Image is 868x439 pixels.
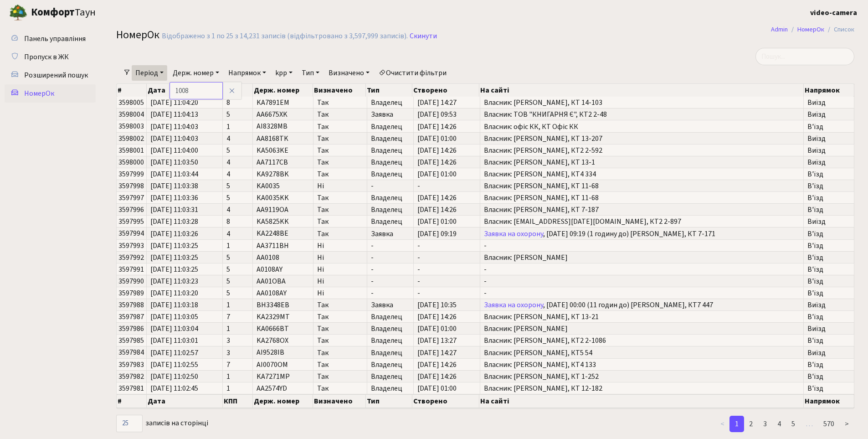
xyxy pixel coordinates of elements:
[807,230,850,238] span: В'їзд
[729,416,744,432] a: 1
[116,415,208,432] label: записів на сторінці
[150,289,218,297] span: [DATE] 11:03:20
[118,229,144,239] span: 3597994
[484,135,800,142] span: Власник: [PERSON_NAME], КТ 13-207
[484,266,800,273] span: -
[150,325,218,332] span: [DATE] 11:03:04
[226,182,249,190] span: 5
[226,361,249,368] span: 7
[317,206,363,213] span: Так
[257,205,288,215] span: AA9119OA
[317,385,363,392] span: Так
[118,276,144,286] span: 3597990
[758,416,772,432] a: 3
[118,288,144,298] span: 3597989
[226,135,249,142] span: 4
[317,182,363,190] span: Ні
[9,4,27,22] img: logo.png
[484,170,800,178] span: Власник: [PERSON_NAME], КТ4 334
[150,373,218,380] span: [DATE] 11:02:50
[313,394,366,408] th: Визначено
[226,123,249,130] span: 1
[371,289,410,297] span: -
[257,312,290,322] span: KA2329MT
[117,394,147,408] th: #
[257,229,288,239] span: KA2248BE
[150,111,218,118] span: [DATE] 11:04:13
[257,300,289,310] span: BH3348EB
[417,266,476,273] span: -
[118,264,144,274] span: 3597991
[807,111,850,118] span: Виїзд
[226,254,249,261] span: 5
[317,361,363,368] span: Так
[371,123,410,130] span: Владелец
[257,336,288,346] span: KA2768OX
[257,98,289,108] span: KA7891EM
[150,218,218,225] span: [DATE] 11:03:28
[317,254,363,261] span: Ні
[317,123,363,130] span: Так
[417,111,476,118] span: [DATE] 09:53
[807,349,850,356] span: Виїзд
[484,300,543,310] a: Заявка на охорону
[116,415,143,432] select: записів на сторінці
[807,135,850,142] span: Виїзд
[150,170,218,178] span: [DATE] 11:03:44
[412,84,479,97] th: Створено
[484,373,800,380] span: Власник: [PERSON_NAME], КТ 1-252
[317,194,363,201] span: Так
[371,301,410,309] span: Заявка
[118,312,144,322] span: 3597987
[226,313,249,320] span: 7
[226,206,249,213] span: 4
[150,254,218,261] span: [DATE] 11:03:25
[150,206,218,213] span: [DATE] 11:03:31
[223,394,253,408] th: КПП
[807,254,850,261] span: В'їзд
[417,194,476,201] span: [DATE] 14:26
[150,123,218,130] span: [DATE] 11:04:03
[150,135,218,142] span: [DATE] 11:04:03
[118,348,144,358] span: 3597984
[371,99,410,106] span: Владелец
[484,278,800,285] span: -
[31,5,75,20] b: Комфорт
[804,84,854,97] th: Напрямок
[371,159,410,166] span: Владелец
[807,278,850,285] span: В'їзд
[5,66,96,84] a: Розширений пошук
[317,159,363,166] span: Так
[317,325,363,332] span: Так
[257,145,288,155] span: KA5063KE
[807,242,850,249] span: В'їзд
[772,416,786,432] a: 4
[24,88,54,98] span: НомерОк
[226,111,249,118] span: 5
[118,300,144,310] span: 3597988
[797,25,824,34] a: НомерОк
[479,84,804,97] th: На сайті
[484,159,800,166] span: Власник: [PERSON_NAME], КТ 13-1
[257,109,288,119] span: AA6675XK
[484,218,800,225] span: Власник: [EMAIL_ADDRESS][DATE][DOMAIN_NAME], КТ2 2-897
[226,194,249,201] span: 5
[484,385,800,392] span: Власник: [PERSON_NAME], КТ 12-182
[226,230,249,238] span: 4
[484,229,543,239] a: Заявка на охорону
[807,301,850,309] span: Виїзд
[807,194,850,201] span: В'їзд
[257,264,282,274] span: A0108AY
[150,278,218,285] span: [DATE] 11:03:23
[298,65,323,81] a: Тип
[226,301,249,309] span: 1
[417,289,476,297] span: -
[118,372,144,382] span: 3597982
[226,99,249,106] span: 8
[366,394,412,408] th: Тип
[150,385,218,392] span: [DATE] 11:02:45
[162,32,408,41] div: Відображено з 1 по 25 з 14,231 записів (відфільтровано з 3,597,999 записів).
[807,325,850,332] span: Виїзд
[150,337,218,344] span: [DATE] 11:03:01
[417,218,476,225] span: [DATE] 01:00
